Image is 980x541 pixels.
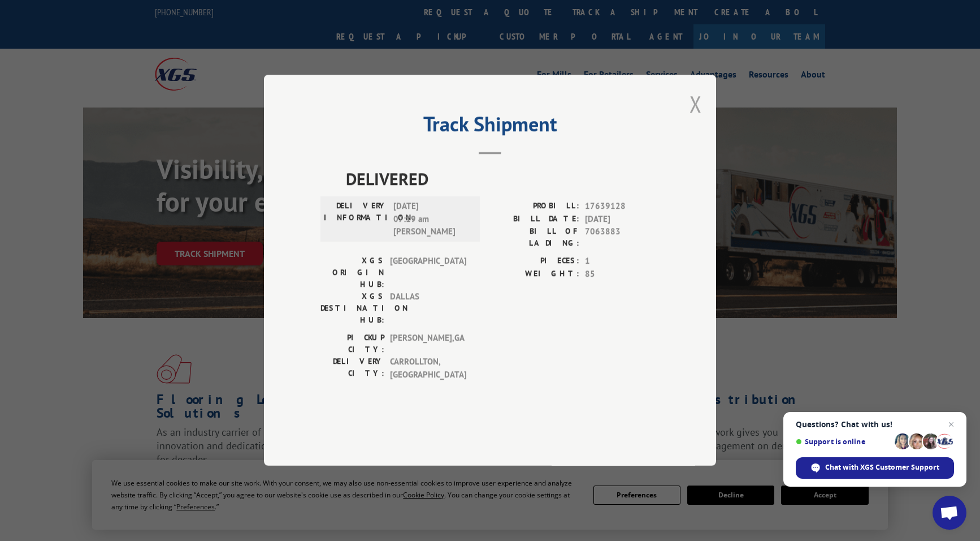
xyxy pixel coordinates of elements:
[324,200,388,239] label: DELIVERY INFORMATION:
[490,255,579,268] label: PIECES:
[585,226,660,250] span: 7063883
[390,356,466,381] span: CARROLLTON , [GEOGRAPHIC_DATA]
[796,437,891,446] span: Support is online
[320,291,384,327] label: XGS DESTINATION HUB:
[585,268,660,281] span: 85
[390,255,466,291] span: [GEOGRAPHIC_DATA]
[390,291,466,327] span: DALLAS
[490,200,579,213] label: PROBILL:
[933,496,966,530] div: Open chat
[390,332,466,356] span: [PERSON_NAME] , GA
[320,332,384,356] label: PICKUP CITY:
[796,420,954,429] span: Questions? Chat with us!
[825,462,939,473] span: Chat with XGS Customer Support
[690,89,702,119] button: Close modal
[490,226,579,250] label: BILL OF LADING:
[944,418,958,431] span: Close chat
[585,200,660,213] span: 17639128
[320,255,384,291] label: XGS ORIGIN HUB:
[320,116,660,138] h2: Track Shipment
[796,457,954,479] div: Chat with XGS Customer Support
[490,268,579,281] label: WEIGHT:
[346,166,660,192] span: DELIVERED
[585,255,660,268] span: 1
[490,213,579,226] label: BILL DATE:
[320,356,384,381] label: DELIVERY CITY:
[393,200,470,239] span: [DATE] 07:19 am [PERSON_NAME]
[585,213,660,226] span: [DATE]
